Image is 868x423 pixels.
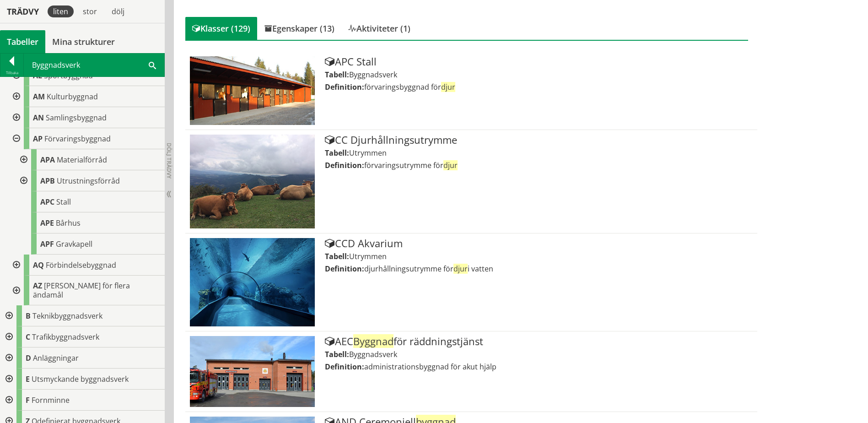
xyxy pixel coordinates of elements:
div: Trädvy [2,6,44,16]
div: APC Stall [325,56,752,67]
span: E [26,374,30,384]
span: APE [40,218,54,228]
span: C [26,332,30,342]
span: Byggnadsverk [349,349,397,359]
label: Tabell: [325,251,349,261]
span: AM [33,92,45,102]
div: Byggnadsverk [24,54,164,76]
label: Tabell: [325,349,349,359]
span: Sök i tabellen [149,60,156,70]
span: AZ [33,281,42,291]
span: APC [40,197,54,207]
span: Fornminne [32,395,70,405]
span: Utrymmen [349,251,387,261]
span: Materialförråd [57,155,107,165]
div: dölj [106,5,130,17]
span: Stall [56,197,71,207]
span: AP [33,134,43,144]
span: Gravkapell [56,239,92,249]
span: F [26,395,30,405]
span: Trafikbyggnadsverk [32,332,99,342]
div: Egenskaper (13) [257,17,341,40]
span: Anläggningar [33,353,79,363]
span: Byggnad [353,334,394,348]
div: Aktiviteter (1) [341,17,417,40]
label: Definition: [325,264,364,274]
span: förvaringsbyggnad för [364,82,455,92]
span: djur [443,160,458,170]
span: förvaringsutrymme för [364,160,458,170]
div: CCD Akvarium [325,238,752,249]
div: liten [48,5,74,17]
label: Tabell: [325,148,349,158]
span: APF [40,239,54,249]
label: Definition: [325,362,364,372]
span: Teknikbyggnadsverk [32,311,102,321]
div: stor [77,5,102,17]
span: [PERSON_NAME] för flera ändamål [33,281,130,300]
div: Klasser (129) [185,17,257,40]
div: AEC för räddningstjänst [325,336,752,347]
span: Kulturbyggnad [47,92,98,102]
span: Dölj trädvy [165,143,173,179]
label: Definition: [325,160,364,170]
span: Förvaringsbyggnad [44,134,111,144]
img: Tabell [190,56,315,125]
span: D [26,353,31,363]
div: Tillbaka [0,69,23,76]
span: djur [441,82,455,92]
span: B [26,311,31,321]
span: Utrustningsförråd [57,176,120,186]
a: Mina strukturer [45,30,122,53]
span: Utrymmen [349,148,387,158]
span: APB [40,176,55,186]
label: Tabell: [325,70,349,80]
span: AN [33,113,44,123]
img: Tabell [190,238,315,326]
span: Byggnadsverk [349,70,397,80]
span: administrationsbyggnad för akut hjälp [364,362,496,372]
span: AQ [33,260,44,270]
span: djur [453,264,468,274]
span: Utsmyckande byggnadsverk [32,374,129,384]
img: Tabell [190,336,315,407]
label: Definition: [325,82,364,92]
img: Tabell [190,135,315,228]
span: djurhållningsutrymme för i vatten [364,264,493,274]
span: APA [40,155,55,165]
span: Bårhus [56,218,81,228]
div: CC Djurhållningsutrymme [325,135,752,146]
span: Samlingsbyggnad [46,113,107,123]
span: Förbindelsebyggnad [46,260,116,270]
